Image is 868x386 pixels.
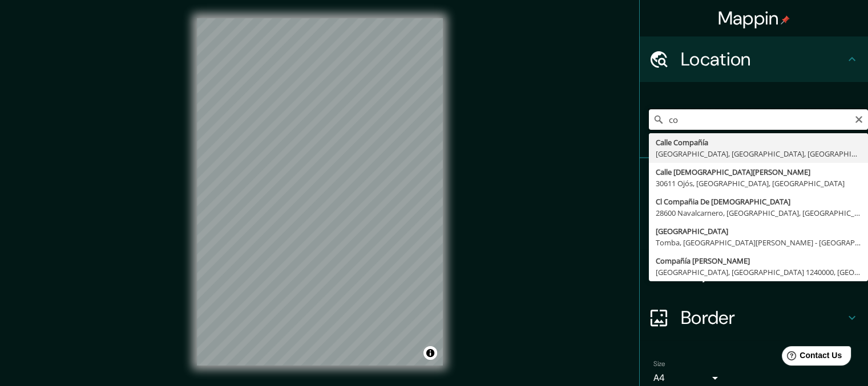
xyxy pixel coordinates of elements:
[656,237,861,248] div: Tomba, [GEOGRAPHIC_DATA][PERSON_NAME] - [GEOGRAPHIC_DATA], 44091, [GEOGRAPHIC_DATA]
[423,346,437,360] button: Toggle attribution
[649,109,868,130] input: Pick your city or area
[640,36,868,82] div: Location
[656,137,861,148] div: Calle Compañía
[854,113,863,124] button: Clear
[781,15,790,24] img: pin-icon.png
[656,178,861,189] div: 30611 Ojós, [GEOGRAPHIC_DATA], [GEOGRAPHIC_DATA]
[197,18,443,366] canvas: Map
[656,225,861,237] div: [GEOGRAPHIC_DATA]
[653,359,665,369] label: Size
[656,266,861,278] div: [GEOGRAPHIC_DATA], [GEOGRAPHIC_DATA] 1240000, [GEOGRAPHIC_DATA]
[718,7,790,30] h4: Mappin
[640,249,868,295] div: Layout
[656,255,861,266] div: Compañía [PERSON_NAME]
[656,196,861,207] div: Cl Compañia De [DEMOGRAPHIC_DATA]
[656,166,861,178] div: Calle [DEMOGRAPHIC_DATA][PERSON_NAME]
[681,261,845,284] h4: Layout
[681,48,845,71] h4: Location
[640,158,868,204] div: Pins
[766,342,855,373] iframe: Help widget launcher
[656,207,861,219] div: 28600 Navalcarnero, [GEOGRAPHIC_DATA], [GEOGRAPHIC_DATA]
[681,306,845,329] h4: Border
[640,204,868,249] div: Style
[640,295,868,340] div: Border
[656,148,861,159] div: [GEOGRAPHIC_DATA], [GEOGRAPHIC_DATA], [GEOGRAPHIC_DATA]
